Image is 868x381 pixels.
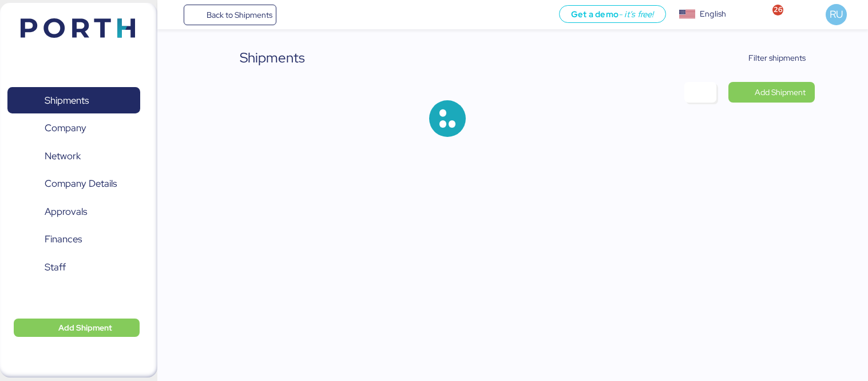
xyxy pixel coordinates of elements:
span: Add Shipment [755,85,806,99]
a: Company [7,115,140,142]
span: Add Shipment [58,321,112,335]
a: Staff [7,254,140,280]
a: Shipments [7,87,140,113]
a: Back to Shipments [184,5,277,25]
span: Staff [45,259,66,276]
span: Finances [45,231,82,248]
button: Add Shipment [14,319,140,337]
button: Menu [164,5,184,25]
button: Filter shipments [725,48,815,68]
a: Finances [7,226,140,253]
a: Network [7,143,140,169]
span: Back to Shipments [207,8,272,22]
a: Company Details [7,171,140,197]
span: Company Details [45,175,117,192]
div: English [700,8,726,20]
span: Shipments [45,92,89,109]
span: Company [45,120,86,136]
span: Approvals [45,203,87,220]
span: RU [830,7,843,22]
a: Add Shipment [728,82,815,103]
div: Shipments [240,48,305,68]
a: Approvals [7,198,140,225]
span: Filter shipments [748,51,806,65]
span: Network [45,148,81,164]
